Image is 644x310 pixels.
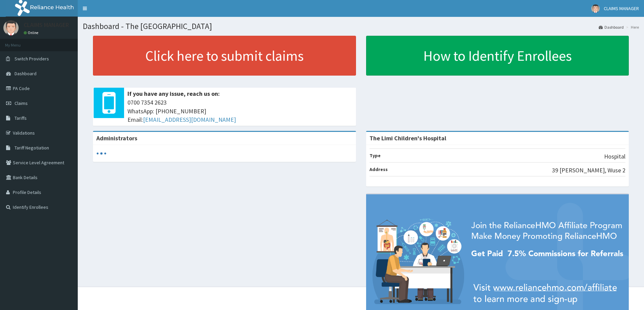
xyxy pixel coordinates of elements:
[15,100,28,106] span: Claims
[552,166,625,175] p: 39 [PERSON_NAME], Wuse 2
[96,134,137,142] b: Administrators
[15,115,27,121] span: Tariffs
[3,20,19,35] img: User Image
[24,22,69,28] p: CLAIMS MANAGER
[96,148,106,159] svg: audio-loading
[604,152,625,161] p: Hospital
[15,71,37,77] span: Dashboard
[15,56,49,62] span: Switch Providers
[366,36,629,76] a: How to Identify Enrollees
[127,90,220,97] b: If you have any issue, reach us on:
[93,36,356,76] a: Click here to submit claims
[83,22,639,31] h1: Dashboard - The [GEOGRAPHIC_DATA]
[591,4,600,13] img: User Image
[369,166,388,172] b: Address
[15,145,49,151] span: Tariff Negotiation
[599,24,624,30] a: Dashboard
[604,5,639,11] span: CLAIMS MANAGER
[369,134,446,142] strong: The Limi Children's Hospital
[369,152,381,159] b: Type
[624,24,639,30] li: Here
[127,98,353,124] span: 0700 7354 2623 WhatsApp: [PHONE_NUMBER] Email:
[143,116,236,123] a: [EMAIL_ADDRESS][DOMAIN_NAME]
[24,30,40,35] a: Online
